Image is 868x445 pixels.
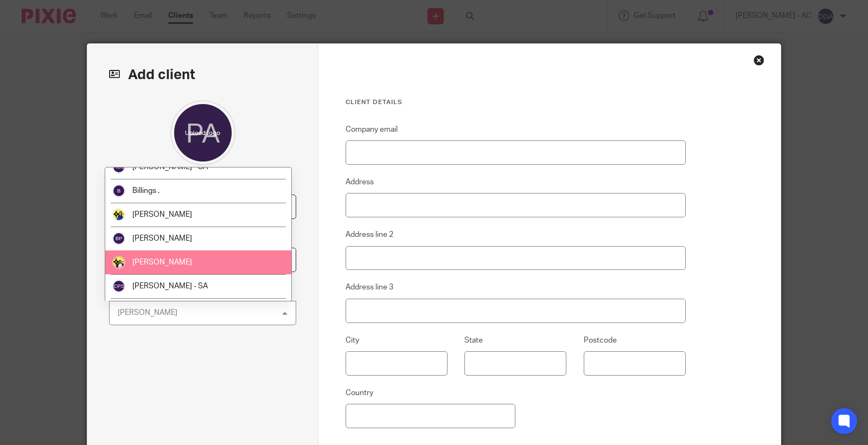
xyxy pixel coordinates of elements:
label: Country [346,388,373,398]
label: Company email [346,124,398,135]
div: [PERSON_NAME] [118,309,177,317]
label: Postcode [584,335,617,346]
label: City [346,335,359,346]
img: Bobo-Starbridge%201.jpg [112,208,125,221]
img: svg%3E [112,280,125,293]
img: Carine-Starbridge.jpg [112,256,125,269]
div: Close this dialog window [754,55,764,66]
label: Address line 2 [346,229,393,240]
span: [PERSON_NAME] [132,211,192,218]
img: svg%3E [112,232,125,245]
label: Address [346,177,374,188]
span: [PERSON_NAME] [132,235,192,242]
label: State [464,335,483,346]
h3: Client details [346,98,686,107]
span: [PERSON_NAME] [132,259,192,266]
img: svg%3E [112,184,125,197]
label: Address line 3 [346,282,393,293]
span: Billings . [132,187,159,195]
h2: Add client [109,66,296,84]
span: [PERSON_NAME] - SA [132,282,208,290]
span: [PERSON_NAME] - SA [132,163,208,171]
